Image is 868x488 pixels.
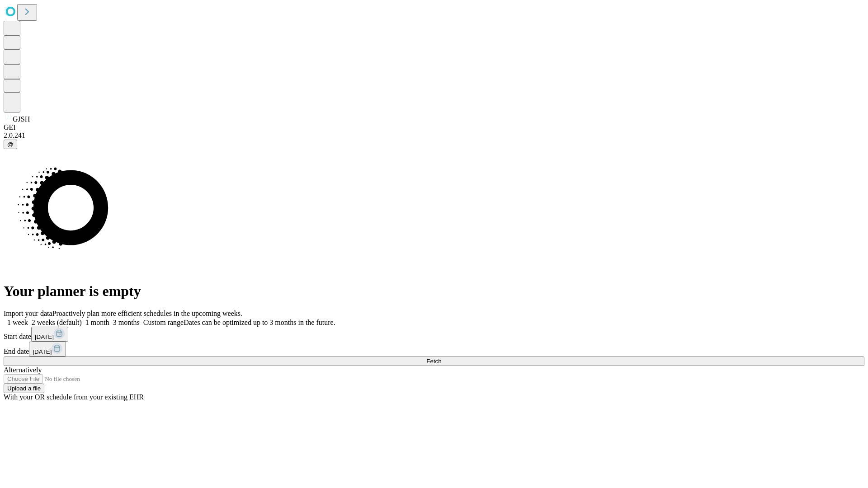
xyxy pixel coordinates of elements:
div: 2.0.241 [4,131,864,140]
span: Import your data [4,310,52,317]
button: @ [4,140,17,149]
span: With your OR schedule from your existing EHR [4,393,144,401]
div: GEI [4,123,864,131]
span: Proactively plan more efficient schedules in the upcoming weeks. [52,310,242,317]
span: Custom range [143,319,184,326]
span: Fetch [426,358,441,365]
span: Alternatively [4,366,42,374]
span: GJSH [13,115,30,123]
span: 1 month [85,319,109,326]
span: Dates can be optimized up to 3 months in the future. [184,319,335,326]
span: 1 week [7,319,28,326]
h1: Your planner is empty [4,283,864,300]
span: 3 months [113,319,140,326]
button: [DATE] [31,327,68,342]
span: @ [7,141,14,148]
div: End date [4,342,864,357]
span: 2 weeks (default) [32,319,82,326]
button: Fetch [4,357,864,366]
button: Upload a file [4,384,44,393]
button: [DATE] [29,342,66,357]
span: [DATE] [33,348,52,355]
span: [DATE] [35,333,54,340]
div: Start date [4,327,864,342]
